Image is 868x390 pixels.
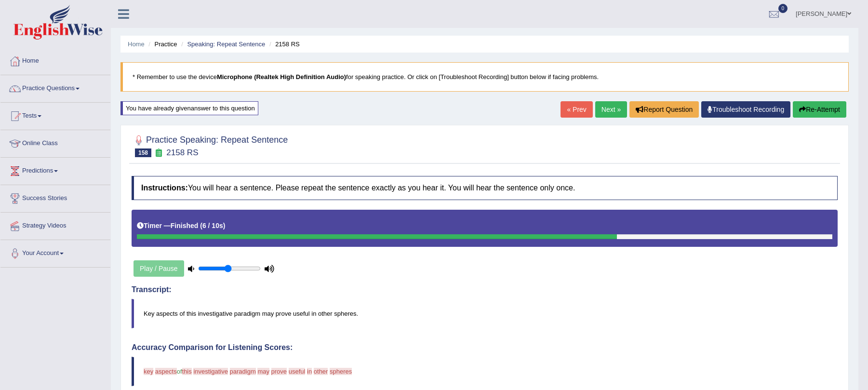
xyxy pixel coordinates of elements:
a: Home [128,40,145,48]
a: Troubleshoot Recording [701,101,790,118]
div: You have already given answer to this question [120,101,258,115]
b: ( [200,222,202,229]
b: 6 / 10s [202,222,223,229]
span: other [314,368,328,375]
a: Practice Questions [0,75,110,99]
a: Success Stories [0,185,110,209]
span: key [144,368,153,375]
a: Your Account [0,240,110,264]
blockquote: * Remember to use the device for speaking practice. Or click on [Troubleshoot Recording] button b... [120,62,849,92]
span: may [257,368,269,375]
span: 158 [135,148,151,157]
a: Strategy Videos [0,213,110,237]
a: « Prev [561,101,592,118]
span: aspects [155,368,177,375]
h4: Accuracy Comparison for Listening Scores: [132,343,838,352]
h2: Practice Speaking: Repeat Sentence [132,133,288,157]
button: Report Question [629,101,699,118]
a: Next » [595,101,627,118]
a: Online Class [0,130,110,154]
li: Practice [146,40,177,49]
a: Predictions [0,158,110,182]
a: Home [0,48,110,72]
small: Exam occurring question [154,148,164,158]
span: this [182,368,192,375]
a: Tests [0,103,110,127]
b: Microphone (Realtek High Definition Audio) [217,73,346,81]
span: prove [271,368,287,375]
h4: Transcript: [132,285,838,294]
a: Speaking: Repeat Sentence [187,40,265,48]
span: in [307,368,312,375]
b: ) [223,222,226,229]
b: Instructions: [141,184,188,192]
span: paradigm [230,368,256,375]
small: 2158 RS [166,148,198,157]
span: 0 [778,4,788,13]
span: spheres [330,368,352,375]
span: of [177,368,182,375]
span: useful [289,368,306,375]
li: 2158 RS [267,40,300,49]
button: Re-Attempt [793,101,846,118]
h5: Timer — [137,222,225,229]
blockquote: Key aspects of this investigative paradigm may prove useful in other spheres. [132,299,838,328]
span: investigative [193,368,228,375]
b: Finished [171,222,199,229]
h4: You will hear a sentence. Please repeat the sentence exactly as you hear it. You will hear the se... [132,176,838,200]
